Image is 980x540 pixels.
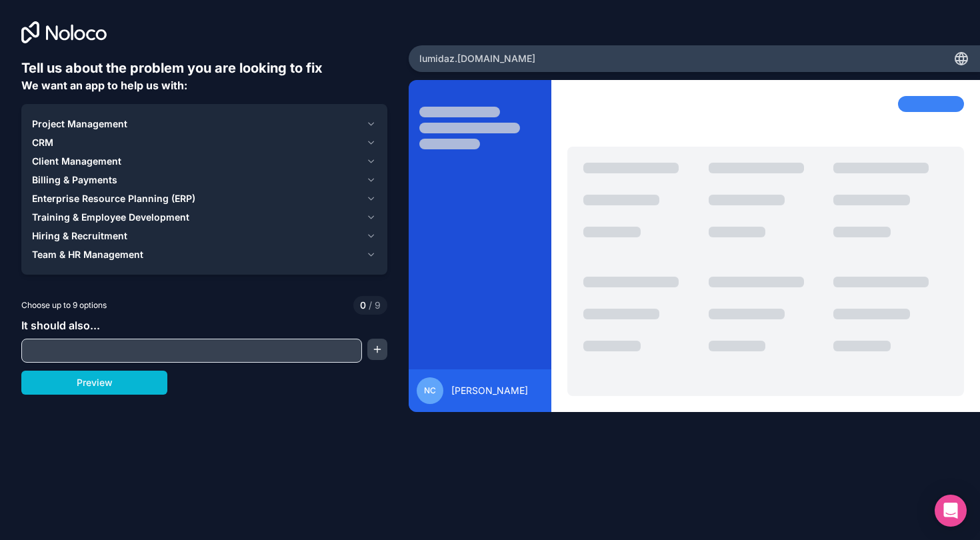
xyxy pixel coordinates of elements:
span: Billing & Payments [32,173,117,187]
span: 0 [360,299,366,312]
span: 9 [366,299,381,312]
button: Project Management [32,115,377,133]
h6: Tell us about the problem you are looking to fix [21,59,387,77]
span: [PERSON_NAME] [451,384,528,397]
button: Billing & Payments [32,171,377,189]
button: Enterprise Resource Planning (ERP) [32,189,377,208]
button: Hiring & Recruitment [32,227,377,245]
span: Enterprise Resource Planning (ERP) [32,192,195,205]
span: Client Management [32,155,121,168]
button: Team & HR Management [32,245,377,264]
span: CRM [32,136,53,149]
button: CRM [32,133,377,152]
button: Client Management [32,152,377,171]
span: It should also... [21,319,100,332]
span: Team & HR Management [32,248,143,261]
span: NC [424,385,436,396]
button: Preview [21,371,167,395]
span: We want an app to help us with: [21,79,187,92]
div: Open Intercom Messenger [935,495,967,527]
span: / [369,299,372,311]
span: Training & Employee Development [32,211,189,224]
span: Hiring & Recruitment [32,229,127,243]
span: Choose up to 9 options [21,299,107,311]
button: Training & Employee Development [32,208,377,227]
span: lumidaz .[DOMAIN_NAME] [419,52,535,65]
span: Project Management [32,117,127,131]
